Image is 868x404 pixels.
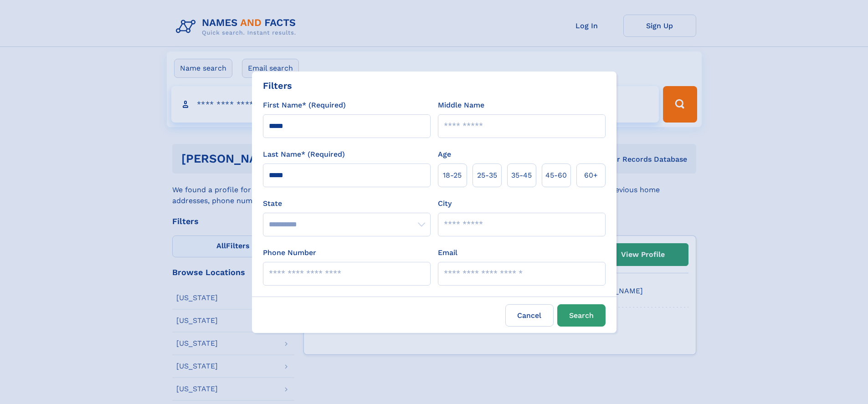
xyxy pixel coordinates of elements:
[438,149,451,160] label: Age
[438,100,484,111] label: Middle Name
[443,170,462,181] span: 18‑25
[545,170,567,181] span: 45‑60
[477,170,497,181] span: 25‑35
[505,304,554,327] label: Cancel
[438,247,457,258] label: Email
[263,100,346,111] label: First Name* (Required)
[557,304,606,327] button: Search
[263,79,292,92] div: Filters
[438,198,452,209] label: City
[263,198,431,209] label: State
[511,170,532,181] span: 35‑45
[263,149,345,160] label: Last Name* (Required)
[263,247,316,258] label: Phone Number
[584,170,598,181] span: 60+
